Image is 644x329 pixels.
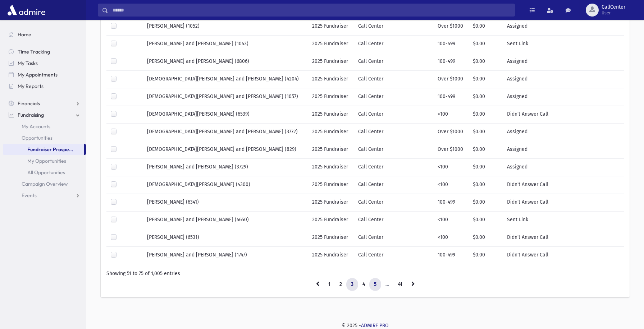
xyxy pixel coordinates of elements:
td: 2025 Fundraiser [308,18,354,36]
td: Over $1000 [433,124,469,141]
td: Call Center [354,36,389,53]
input: Search [108,4,515,17]
td: Assigned [503,71,554,88]
span: [PERSON_NAME] and [PERSON_NAME] (1747) [147,252,247,258]
a: My Opportunities [3,155,86,167]
a: ADMIRE PRO [361,323,389,329]
td: 2025 Fundraiser [308,71,354,88]
td: $0.00 [469,159,503,176]
a: Events [3,190,86,201]
a: 3 [346,278,358,291]
span: Financials [18,100,40,107]
td: 2025 Fundraiser [308,194,354,212]
span: [PERSON_NAME] (1052) [147,23,200,29]
span: User [602,10,625,16]
div: Showing 51 to 75 of 1,005 entries [106,270,624,277]
td: $0.00 [469,194,503,212]
td: 100-499 [433,88,469,106]
td: Didn't Answer Call [503,176,554,194]
td: Didn't Answer Call [503,247,554,264]
a: 2 [335,278,347,291]
span: Fundraising [18,112,44,118]
td: 100-499 [433,247,469,264]
td: Call Center [354,159,389,176]
td: Call Center [354,176,389,194]
td: Assigned [503,159,554,176]
td: Call Center [354,88,389,106]
td: Sent Link [503,36,554,53]
td: Call Center [354,212,389,229]
td: Call Center [354,229,389,247]
a: Time Tracking [3,46,86,57]
td: $0.00 [469,53,503,71]
td: $0.00 [469,106,503,124]
a: My Accounts [3,121,86,132]
img: AdmirePro [6,3,47,17]
td: 2025 Fundraiser [308,212,354,229]
td: 2025 Fundraiser [308,36,354,53]
span: [PERSON_NAME] and [PERSON_NAME] (3729) [147,164,248,170]
a: 5 [369,278,381,291]
td: 2025 Fundraiser [308,88,354,106]
a: My Reports [3,80,86,92]
td: $0.00 [469,141,503,159]
td: Call Center [354,124,389,141]
a: Fundraising [3,109,86,121]
td: $0.00 [469,212,503,229]
td: Call Center [354,106,389,124]
td: $0.00 [469,18,503,36]
span: CallCenter [602,4,625,10]
span: My Tasks [18,60,38,66]
td: Call Center [354,247,389,264]
td: 2025 Fundraiser [308,176,354,194]
td: Sent Link [503,212,554,229]
td: Call Center [354,53,389,71]
span: [PERSON_NAME] (6341) [147,199,199,205]
td: 2025 Fundraiser [308,106,354,124]
span: Home [18,31,31,38]
td: Didn't Answer Call [503,194,554,212]
a: My Appointments [3,69,86,80]
td: 2025 Fundraiser [308,159,354,176]
span: My Reports [18,83,44,89]
td: 2025 Fundraiser [308,124,354,141]
td: Assigned [503,88,554,106]
td: Assigned [503,124,554,141]
td: Assigned [503,141,554,159]
span: My Appointments [18,71,58,78]
td: Didn't Answer Call [503,106,554,124]
span: [DEMOGRAPHIC_DATA][PERSON_NAME] and [PERSON_NAME] (1057) [147,93,298,99]
td: 2025 Fundraiser [308,53,354,71]
a: 4 [358,278,370,291]
a: My Tasks [3,57,86,69]
td: 100-499 [433,36,469,53]
td: Call Center [354,71,389,88]
td: <100 [433,159,469,176]
td: Call Center [354,141,389,159]
span: [DEMOGRAPHIC_DATA][PERSON_NAME] and [PERSON_NAME] (3772) [147,129,298,135]
td: Over $1000 [433,18,469,36]
span: Opportunities [22,135,52,141]
td: $0.00 [469,176,503,194]
td: <100 [433,229,469,247]
a: Home [3,29,86,40]
span: [DEMOGRAPHIC_DATA][PERSON_NAME] and [PERSON_NAME] (4204) [147,76,299,82]
td: Assigned [503,18,554,36]
span: [DEMOGRAPHIC_DATA][PERSON_NAME] (4300) [147,181,250,187]
span: [PERSON_NAME] and [PERSON_NAME] (4650) [147,217,249,223]
td: Over $1000 [433,141,469,159]
td: 2025 Fundraiser [308,229,354,247]
td: $0.00 [469,229,503,247]
td: $0.00 [469,88,503,106]
td: $0.00 [469,247,503,264]
a: 41 [393,278,407,291]
a: 1 [324,278,335,291]
td: Call Center [354,194,389,212]
span: [DEMOGRAPHIC_DATA][PERSON_NAME] and [PERSON_NAME] (829) [147,146,296,152]
td: $0.00 [469,36,503,53]
td: $0.00 [469,71,503,88]
span: [PERSON_NAME] and [PERSON_NAME] (1043) [147,41,248,47]
a: Opportunities [3,132,86,144]
span: Events [22,192,37,199]
a: Fundraiser Prospects 2025 [3,144,84,155]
